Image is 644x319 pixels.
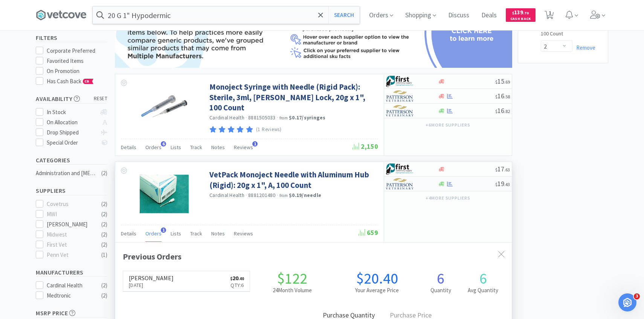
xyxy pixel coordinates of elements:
a: Cardinal Health [209,192,244,198]
span: 2,150 [353,142,378,151]
h1: 6 [420,271,462,286]
span: 16 [495,106,510,115]
div: Cardinal Health [47,281,93,290]
div: ( 2 ) [101,240,107,249]
a: Monoject Syringe with Needle (Rigid Pack): Sterile, 3ml, [PERSON_NAME] Lock, 20g x 1", 100 Count [209,82,376,113]
img: 67d67680309e4a0bb49a5ff0391dcc42_6.png [386,163,414,175]
span: 659 [359,228,378,237]
strong: $0.17 / syringes [289,114,326,121]
span: $ [495,79,497,85]
div: Medtronic [47,291,93,300]
span: 3 [634,293,640,299]
span: . 58 [504,94,510,99]
span: . 69 [504,79,510,85]
strong: $0.19 / needle [289,192,321,198]
div: ( 2 ) [101,230,107,239]
span: 16 [495,92,510,100]
a: Cardinal Health [209,114,244,121]
img: f5e969b455434c6296c6d81ef179fa71_3.png [386,105,414,116]
h5: Categories [36,156,107,165]
span: Has Cash Back [47,78,94,85]
span: 139 [512,9,529,16]
span: $ [495,167,497,172]
span: from [279,115,288,121]
span: 8881505033 [248,114,276,121]
span: Track [190,144,202,151]
span: 20 [230,274,244,282]
span: $ [495,108,497,114]
iframe: Intercom live chat [618,293,636,311]
h1: $20.40 [335,271,420,286]
img: d3a10a839cab41e48d1365d0b09004d5_51693.jpeg [140,169,189,218]
span: Lists [171,230,181,237]
h2: Avg Quantity [462,286,504,295]
h2: Quantity [420,286,462,295]
span: Reviews [234,144,253,151]
img: 08edbb005b234df882a22db34cb3bd36.png [115,2,512,68]
span: Reviews [234,230,253,237]
span: · [246,114,247,121]
span: 19 [495,179,510,188]
h6: [PERSON_NAME] [129,275,174,281]
span: 17 [495,165,510,173]
span: 1 [252,141,258,147]
h5: Filters [36,34,107,42]
div: Penn Vet [47,250,93,259]
span: Orders [145,230,162,237]
div: Midwest [47,230,93,239]
h2: 24 Month Volume [250,286,335,295]
span: Details [121,230,136,237]
span: Track [190,230,202,237]
span: Orders [145,144,162,151]
div: ( 2 ) [101,281,107,290]
h1: $122 [250,271,335,286]
a: Discuss [445,12,472,19]
a: 1 [542,13,557,20]
img: f5e969b455434c6296c6d81ef179fa71_3.png [386,90,414,102]
div: ( 2 ) [101,220,107,229]
span: . 70 [523,11,529,15]
span: Cash Back [510,17,531,22]
span: $ [230,276,232,281]
span: 6 [161,141,166,147]
img: 0b323c0bf54a448a81b1633902c164cd_167046.png [140,82,189,131]
span: $ [495,182,497,187]
span: . 63 [504,167,510,172]
div: ( 2 ) [101,291,107,300]
h5: Suppliers [36,186,107,195]
div: Covetrus [47,200,93,209]
div: Previous Orders [123,250,504,263]
div: ( 1 ) [101,250,107,259]
a: [PERSON_NAME][DATE]$20.40Qty:6 [123,271,250,292]
span: Notes [211,230,225,237]
h5: MSRP Price [36,309,107,317]
span: 8881201480 [248,192,276,198]
h5: Availability [36,95,107,103]
span: Details [121,144,136,151]
span: CB [83,79,91,84]
img: f5e969b455434c6296c6d81ef179fa71_3.png [386,178,414,189]
span: · [277,114,278,121]
button: Search [328,6,360,24]
span: reset [94,95,108,103]
span: . 82 [504,108,510,114]
div: Administration and [MEDICAL_DATA] [36,169,97,178]
span: · [277,192,278,198]
div: [PERSON_NAME] [47,220,93,229]
button: +4more suppliers [422,193,474,203]
h5: Manufacturers [36,268,107,277]
span: $ [512,11,514,15]
span: . 43 [504,182,510,187]
div: ( 2 ) [101,169,107,178]
h1: 6 [462,271,504,286]
div: Corporate Preferred [47,46,108,55]
button: +6more suppliers [422,120,474,130]
div: In Stock [47,108,97,117]
a: Remove [572,44,595,51]
div: On Promotion [47,67,108,76]
p: (1 Reviews) [256,126,282,134]
div: ( 2 ) [101,210,107,219]
span: 15 [495,77,510,85]
p: Qty: 6 [230,281,244,289]
div: MWI [47,210,93,219]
